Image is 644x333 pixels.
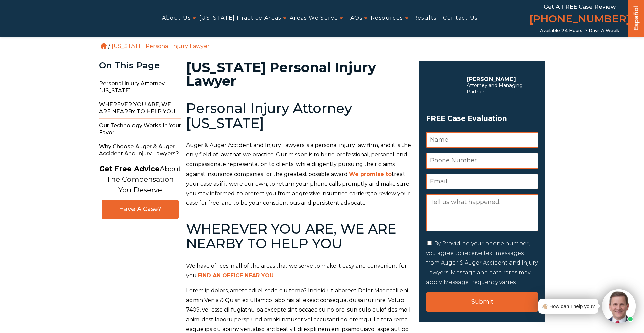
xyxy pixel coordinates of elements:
img: Auger & Auger Accident and Injury Lawyers Logo [4,10,110,26]
img: Herbert Auger [426,68,460,102]
span: Our Technology Works in Your Favor [99,119,181,140]
input: Submit [426,292,538,312]
span: Why Choose Auger & Auger Accident and Injury Lawyers? [99,140,181,161]
span: WHEREVER YOU ARE, WE ARE NEARBY TO HELP YOU [99,98,181,119]
p: Auger & Auger Accident and Injury Lawyers is a personal injury law firm, and it is the only field... [186,141,411,208]
span: Personal Injury Attorney [US_STATE] [99,77,181,98]
span: Available 24 Hours, 7 Days a Week [540,28,619,33]
input: Phone Number [426,153,538,169]
input: Email [426,174,538,189]
a: Contact Us [443,11,477,26]
span: Attorney and Managing Partner [467,82,535,95]
a: Results [413,11,437,26]
a: Areas We Serve [290,11,338,26]
a: FAQs [346,11,362,26]
span: Have A Case? [109,205,172,213]
a: Resources [371,11,403,26]
h1: [US_STATE] Personal Injury Lawyer [186,61,411,88]
p: About The Compensation You Deserve [99,163,181,195]
a: [PHONE_NUMBER] [529,12,630,28]
a: Home [101,43,107,49]
strong: Get Free Advice [99,164,160,173]
input: Name [426,132,538,148]
a: Have A Case? [102,200,179,219]
span: Get a FREE Case Review [544,3,616,10]
a: [US_STATE] Practice Areas [199,11,281,26]
img: Intaker widget Avatar [602,289,636,323]
h2: Personal Injury Attorney [US_STATE] [186,101,411,131]
h3: FREE Case Evaluation [426,112,538,125]
a: FIND AN OFFICE NEAR YOU [198,272,274,279]
li: [US_STATE] Personal Injury Lawyer [110,43,211,49]
p: We have offices in all of the areas that we serve to make it easy and convenient for you. [186,261,411,281]
div: On This Page [99,61,181,70]
div: 👋🏼 How can I help you? [542,302,595,311]
a: About Us [162,11,191,26]
a: We promise to [349,171,392,177]
p: [PERSON_NAME] [467,76,535,82]
label: By Providing your phone number, you agree to receive text messages from Auger & Auger Accident an... [426,240,538,285]
h2: WHEREVER YOU ARE, WE ARE NEARBY TO HELP YOU [186,222,411,251]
